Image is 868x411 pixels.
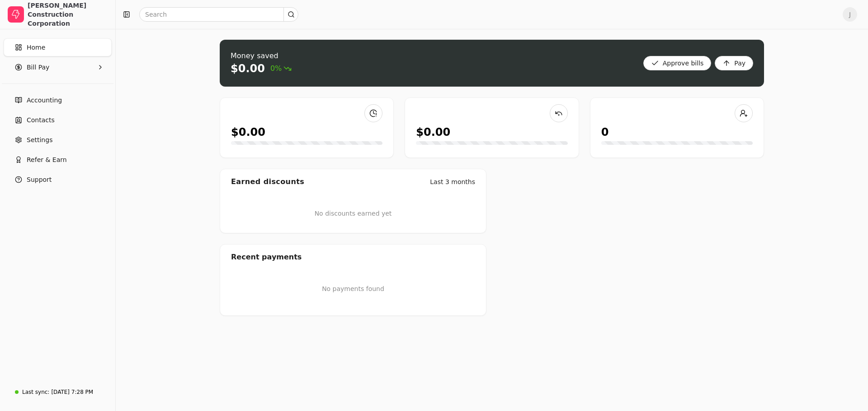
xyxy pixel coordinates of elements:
div: $0.00 [416,124,450,140]
button: Approve bills [643,56,712,70]
a: Settings [4,131,112,149]
span: 0% [270,63,292,74]
a: Contacts [4,111,112,129]
div: $0.00 [231,124,265,140]
div: 0 [601,124,609,140]
span: Accounting [27,96,62,105]
span: Contacts [27,115,55,125]
div: No discounts earned yet [315,194,392,233]
a: Last sync:[DATE] 7:28 PM [4,384,112,400]
button: J [843,7,857,22]
p: No payments found [231,284,475,294]
div: [DATE] 7:28 PM [51,388,93,396]
div: Last 3 months [430,177,475,187]
a: Home [4,38,112,56]
div: $0.00 [231,61,265,76]
input: Search [139,7,298,22]
button: Bill Pay [4,58,112,76]
span: Settings [27,135,52,145]
span: Bill Pay [27,63,49,72]
span: Home [27,43,45,52]
div: Earned discounts [231,176,304,187]
button: Refer & Earn [4,151,112,169]
div: Last sync: [22,388,49,396]
div: Money saved [231,51,292,61]
div: [PERSON_NAME] Construction Corporation [28,1,108,28]
button: Support [4,171,112,189]
button: Pay [715,56,753,70]
div: Recent payments [220,245,486,270]
span: Support [27,175,52,185]
span: Refer & Earn [27,155,67,165]
a: Accounting [4,91,112,109]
